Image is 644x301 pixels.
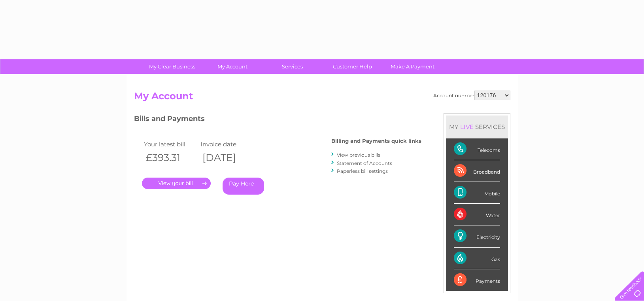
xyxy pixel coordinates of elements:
a: My Clear Business [140,59,205,74]
a: My Account [200,59,265,74]
h2: My Account [134,91,510,106]
div: Payments [454,269,500,291]
a: Paperless bill settings [337,168,388,174]
th: [DATE] [198,150,255,166]
div: Gas [454,248,500,269]
a: Services [260,59,325,74]
div: Account number [433,91,510,100]
td: Your latest bill [142,139,199,150]
h3: Bills and Payments [134,113,421,127]
a: View previous bills [337,152,380,158]
th: £393.31 [142,150,199,166]
a: . [142,178,211,189]
a: Customer Help [320,59,385,74]
div: Broadband [454,160,500,182]
div: MY SERVICES [446,115,508,138]
div: Water [454,204,500,225]
a: Pay Here [223,178,264,195]
td: Invoice date [198,139,255,150]
div: LIVE [459,123,475,131]
div: Electricity [454,225,500,247]
a: Statement of Accounts [337,160,392,166]
h4: Billing and Payments quick links [331,138,421,144]
div: Telecoms [454,138,500,160]
div: Mobile [454,182,500,204]
a: Make A Payment [380,59,445,74]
